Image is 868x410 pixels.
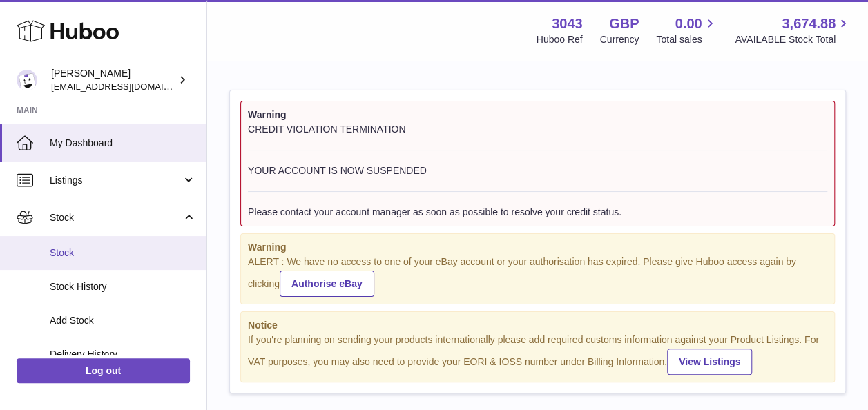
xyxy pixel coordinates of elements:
div: Huboo Ref [537,33,583,46]
a: View Listings [667,349,752,375]
span: 0.00 [675,14,702,33]
div: [PERSON_NAME] [51,67,175,93]
span: Stock [50,211,182,224]
a: 3,674.88 AVAILABLE Stock Total [735,14,851,46]
span: Stock History [50,280,196,293]
img: internalAdmin-3043@internal.huboo.com [17,70,37,90]
div: ALERT : We have no access to one of your eBay account or your authorisation has expired. Please g... [248,255,827,297]
span: Add Stock [50,314,196,327]
strong: Warning [248,108,827,121]
strong: GBP [609,14,639,33]
span: 3,674.88 [782,14,836,33]
span: My Dashboard [50,137,196,150]
a: Authorise eBay [280,271,374,297]
strong: Warning [248,241,827,254]
span: Total sales [656,33,717,46]
span: Stock [50,246,196,260]
span: Listings [50,174,182,187]
strong: Notice [248,319,827,332]
div: If you're planning on sending your products internationally please add required customs informati... [248,333,827,375]
span: Delivery History [50,348,196,361]
span: AVAILABLE Stock Total [735,33,851,46]
a: 0.00 Total sales [656,14,717,46]
div: CREDIT VIOLATION TERMINATION YOUR ACCOUNT IS NOW SUSPENDED Please contact your account manager as... [248,123,827,219]
span: [EMAIL_ADDRESS][DOMAIN_NAME] [51,81,203,92]
a: Log out [17,358,190,383]
div: Currency [600,33,639,46]
strong: 3043 [552,14,583,33]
